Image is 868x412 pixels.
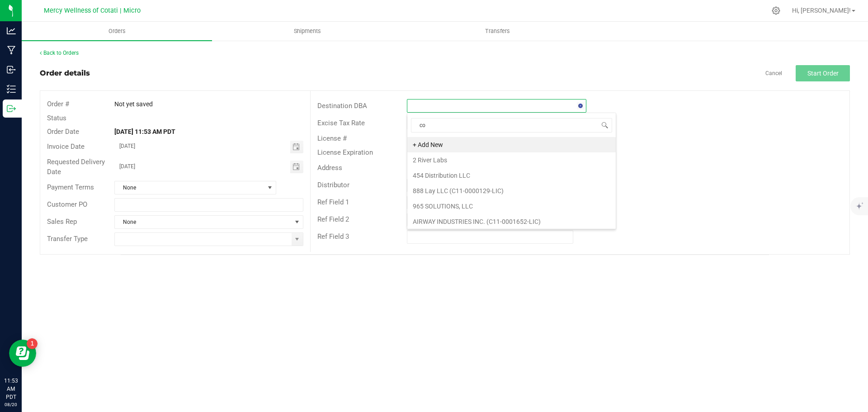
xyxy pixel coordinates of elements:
button: Start Order [796,65,850,81]
span: Customer PO [47,200,87,208]
p: 08/20 [4,401,18,408]
span: Excise Tax Rate [317,119,365,127]
strong: [DATE] 11:53 AM PDT [114,128,175,135]
inline-svg: Inventory [7,85,16,94]
span: Payment Terms [47,183,94,191]
span: Requested Delivery Date [47,158,105,176]
li: 454 Distribution LLC [407,168,616,183]
li: AIRWAY INDUSTRIES INC. (C11-0001652-LIC) [407,214,616,229]
a: Shipments [212,22,402,41]
li: 888 Lay LLC (C11-0000129-LIC) [407,183,616,199]
span: Order # [47,100,69,108]
a: Back to Orders [40,50,79,56]
span: Ref Field 2 [317,215,349,223]
span: Orders [96,27,138,35]
a: Transfers [402,22,593,41]
span: Start Order [807,70,839,77]
span: License Expiration [317,148,373,156]
span: Transfer Type [47,235,88,243]
span: Not yet saved [114,100,153,108]
span: None [115,181,264,194]
span: None [115,216,291,228]
span: Shipments [282,27,333,35]
span: Invoice Date [47,142,85,151]
inline-svg: Outbound [7,104,16,113]
span: Hi, [PERSON_NAME]! [792,7,851,14]
span: Status [47,114,66,122]
span: Mercy Wellness of Cotati | Micro [44,7,141,14]
span: Distributor [317,181,349,189]
div: Order details [40,68,90,79]
inline-svg: Inbound [7,65,16,74]
span: Ref Field 3 [317,232,349,241]
li: + Add New [407,137,616,152]
span: Toggle calendar [290,161,303,173]
span: Toggle calendar [290,141,303,153]
span: Ref Field 1 [317,198,349,206]
iframe: Resource center [9,340,36,367]
span: Destination DBA [317,102,367,110]
iframe: Resource center unread badge [27,338,38,349]
span: Transfers [473,27,522,35]
a: Cancel [765,70,782,77]
span: Sales Rep [47,218,77,226]
li: 2 River Labs [407,152,616,168]
p: 11:53 AM PDT [4,377,18,401]
span: Address [317,164,342,172]
span: License # [317,134,347,142]
div: Manage settings [770,6,782,15]
inline-svg: Manufacturing [7,46,16,55]
span: Order Date [47,128,79,136]
li: 965 SOLUTIONS, LLC [407,199,616,214]
inline-svg: Analytics [7,26,16,35]
a: Orders [22,22,212,41]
